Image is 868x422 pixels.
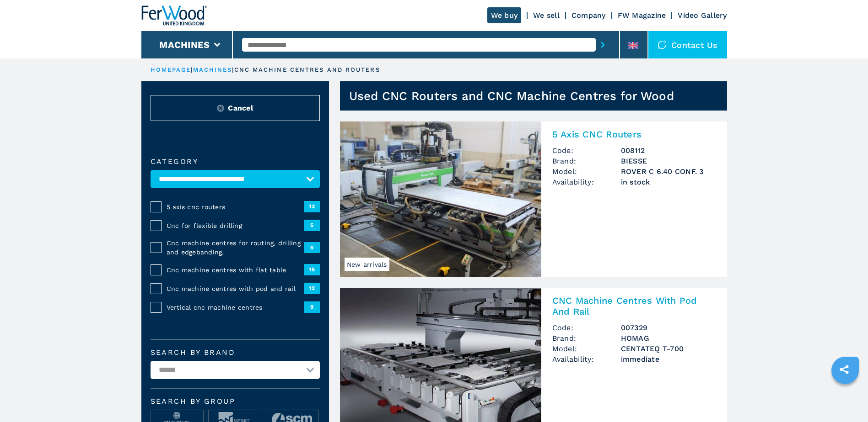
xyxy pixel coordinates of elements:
[340,121,727,277] a: 5 Axis CNC Routers BIESSE ROVER C 6.40 CONF. 3New arrivals5 Axis CNC RoutersCode:008112Brand:BIES...
[193,66,232,73] a: machines
[151,66,191,73] a: HOMEPAGE
[658,40,667,49] img: Contact us
[621,343,716,354] h3: CENTATEQ T-700
[304,220,320,231] span: 5
[232,66,234,73] span: |
[621,177,716,187] span: in stock
[552,354,621,364] span: Availability:
[621,354,716,364] span: immediate
[141,5,207,26] img: Ferwood
[167,238,304,257] span: Cnc machine centres for routing, drilling and edgebanding.
[621,156,716,166] h3: BIESSE
[621,145,716,156] h3: 008112
[151,398,320,405] span: Search by group
[552,156,621,166] span: Brand:
[621,322,716,333] h3: 007329
[304,301,320,312] span: 9
[552,145,621,156] span: Code:
[167,284,304,293] span: Cnc machine centres with pod and rail
[829,381,861,415] iframe: Chat
[618,11,666,20] a: FW Magazine
[151,349,320,356] label: Search by brand
[621,166,716,177] h3: ROVER C 6.40 CONF. 3
[552,177,621,187] span: Availability:
[304,242,320,253] span: 5
[167,221,304,230] span: Cnc for flexible drilling
[552,295,716,317] h2: CNC Machine Centres With Pod And Rail
[151,158,320,165] label: Category
[571,11,606,20] a: Company
[304,283,320,294] span: 12
[191,66,193,73] span: |
[340,121,541,277] img: 5 Axis CNC Routers BIESSE ROVER C 6.40 CONF. 3
[217,105,224,112] img: Reset
[151,95,320,121] button: ResetCancel
[596,34,610,55] button: submit-button
[304,201,320,212] span: 13
[552,129,716,140] h2: 5 Axis CNC Routers
[167,265,304,274] span: Cnc machine centres with flat table
[228,103,253,113] span: Cancel
[487,7,522,23] a: We buy
[552,322,621,333] span: Code:
[167,202,304,211] span: 5 axis cnc routers
[234,66,380,74] p: cnc machine centres and routers
[552,343,621,354] span: Model:
[349,89,674,103] h1: Used CNC Routers and CNC Machine Centres for Wood
[159,39,210,50] button: Machines
[833,358,856,381] a: sharethis
[345,258,389,271] span: New arrivals
[304,264,320,275] span: 15
[552,166,621,177] span: Model:
[678,11,727,20] a: Video Gallery
[167,303,304,312] span: Vertical cnc machine centres
[533,11,560,20] a: We sell
[621,333,716,343] h3: HOMAG
[648,31,727,58] div: Contact us
[552,333,621,343] span: Brand:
